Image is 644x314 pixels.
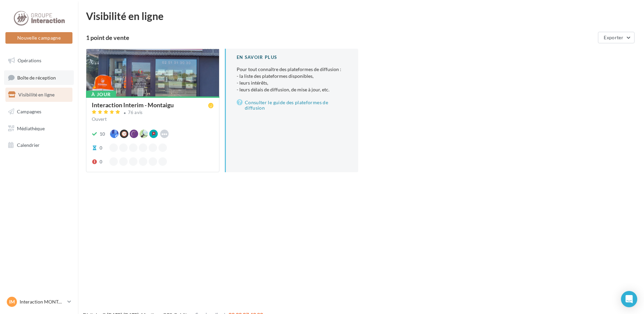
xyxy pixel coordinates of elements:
button: Exporter [598,32,635,43]
a: Visibilité en ligne [4,88,74,102]
a: Médiathèque [4,121,74,136]
p: Pour tout connaître des plateformes de diffusion : [237,66,347,93]
span: Boîte de réception [17,74,56,80]
div: 10 [100,131,105,137]
div: 0 [100,144,102,151]
a: 76 avis [92,109,214,117]
span: Ouvert [92,116,107,122]
span: Visibilité en ligne [18,92,55,97]
a: Opérations [4,53,74,68]
span: Exporter [604,35,623,40]
a: IM Interaction MONTAIGU [5,295,72,308]
div: Visibilité en ligne [86,11,636,21]
div: 76 avis [128,110,143,115]
div: À jour [86,91,116,98]
span: IM [9,298,15,305]
a: Boîte de réception [4,70,74,85]
span: Médiathèque [17,125,45,131]
span: Opérations [18,58,41,63]
button: Nouvelle campagne [5,32,72,44]
span: Campagnes [17,109,41,114]
li: - leurs intérêts, [237,80,347,86]
li: - leurs délais de diffusion, de mise à jour, etc. [237,86,347,93]
div: Interaction Interim - Montaigu [92,102,174,108]
a: Campagnes [4,105,74,119]
li: - la liste des plateformes disponibles, [237,73,347,80]
div: Open Intercom Messenger [621,291,637,307]
a: Consulter le guide des plateformes de diffusion [237,98,347,112]
div: En savoir plus [237,54,347,61]
div: 0 [100,158,102,165]
a: Calendrier [4,138,74,152]
div: 1 point de vente [86,35,595,41]
span: Calendrier [17,142,40,148]
p: Interaction MONTAIGU [20,298,65,305]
